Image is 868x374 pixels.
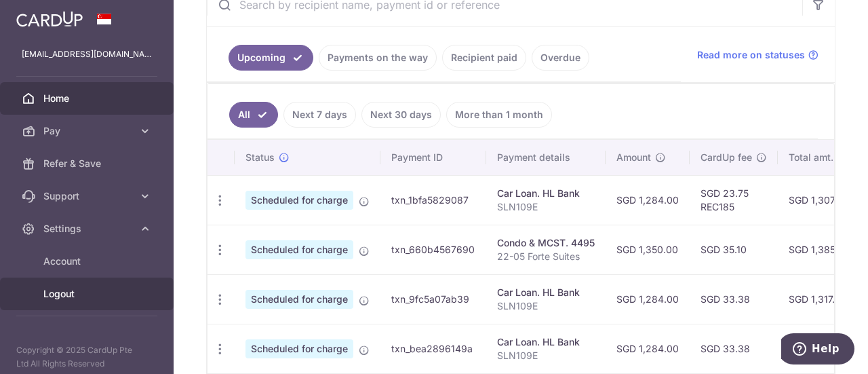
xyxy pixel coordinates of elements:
[497,286,595,299] div: Car Loan. HL Bank
[380,140,486,175] th: Payment ID
[245,290,353,309] span: Scheduled for charge
[43,92,133,105] span: Home
[497,187,595,200] div: Car Loan. HL Bank
[283,102,356,128] a: Next 7 days
[497,299,595,313] p: SLN109E
[606,175,690,225] td: SGD 1,284.00
[43,255,133,268] span: Account
[43,157,133,170] span: Refer & Save
[442,45,526,71] a: Recipient paid
[497,200,595,214] p: SLN109E
[229,102,278,128] a: All
[690,175,778,225] td: SGD 23.75 REC185
[606,225,690,274] td: SGD 1,350.00
[606,324,690,373] td: SGD 1,284.00
[781,333,854,367] iframe: Opens a widget where you can find more information
[245,191,353,210] span: Scheduled for charge
[245,240,353,259] span: Scheduled for charge
[616,151,651,164] span: Amount
[245,151,275,164] span: Status
[380,225,486,274] td: txn_660b4567690
[778,274,859,324] td: SGD 1,317.38
[446,102,552,128] a: More than 1 month
[229,45,313,71] a: Upcoming
[380,175,486,225] td: txn_1bfa5829087
[43,222,133,236] span: Settings
[497,349,595,362] p: SLN109E
[497,236,595,250] div: Condo & MCST. 4495
[486,140,606,175] th: Payment details
[43,287,133,301] span: Logout
[532,45,589,71] a: Overdue
[361,102,441,128] a: Next 30 days
[690,274,778,324] td: SGD 33.38
[697,48,805,62] span: Read more on statuses
[701,151,752,164] span: CardUp fee
[697,48,818,62] a: Read more on statuses
[690,225,778,274] td: SGD 35.10
[778,324,859,373] td: SGD 1,317.38
[380,324,486,373] td: txn_bea2896149a
[606,274,690,324] td: SGD 1,284.00
[497,335,595,349] div: Car Loan. HL Bank
[690,324,778,373] td: SGD 33.38
[380,274,486,324] td: txn_9fc5a07ab39
[43,124,133,138] span: Pay
[319,45,437,71] a: Payments on the way
[497,250,595,263] p: 22-05 Forte Suites
[16,11,83,27] img: CardUp
[778,175,859,225] td: SGD 1,307.75
[245,339,353,358] span: Scheduled for charge
[43,189,133,203] span: Support
[778,225,859,274] td: SGD 1,385.10
[789,151,833,164] span: Total amt.
[22,48,152,61] p: [EMAIL_ADDRESS][DOMAIN_NAME]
